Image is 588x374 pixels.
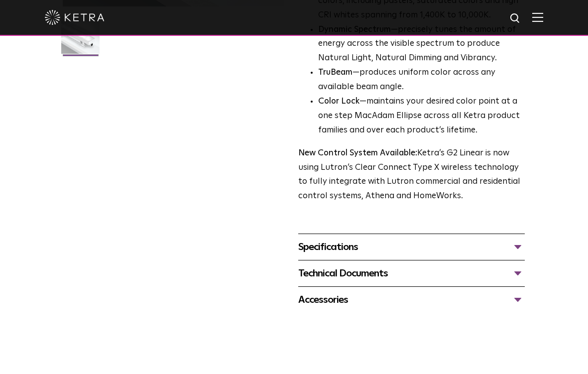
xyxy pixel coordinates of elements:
strong: Color Lock [318,97,359,106]
div: Technical Documents [298,265,525,281]
strong: New Control System Available: [298,149,417,157]
div: Accessories [298,292,525,308]
img: G2-Linear-2021-Web-Square [61,15,100,61]
p: Ketra’s G2 Linear is now using Lutron’s Clear Connect Type X wireless technology to fully integra... [298,146,525,204]
li: —precisely tunes the amount of energy across the visible spectrum to produce Natural Light, Natur... [318,23,525,66]
li: —produces uniform color across any available beam angle. [318,66,525,95]
img: search icon [509,12,522,25]
div: Specifications [298,239,525,255]
img: Hamburger%20Nav.svg [532,12,543,22]
img: ketra-logo-2019-white [45,10,105,25]
strong: TruBeam [318,68,353,77]
li: —maintains your desired color point at a one step MacAdam Ellipse across all Ketra product famili... [318,95,525,138]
